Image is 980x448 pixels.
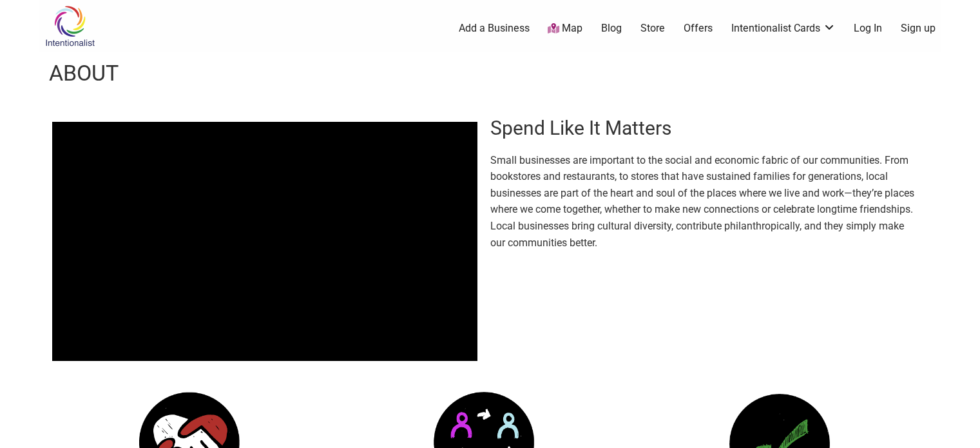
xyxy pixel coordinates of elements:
p: Small businesses are important to the social and economic fabric of our communities. From booksto... [490,152,916,251]
a: Log In [854,21,882,35]
a: Offers [684,21,713,35]
a: Blog [601,21,622,35]
a: Store [640,21,665,35]
a: Add a Business [459,21,530,35]
img: Intentionalist [39,5,101,47]
a: Map [548,21,582,36]
h1: About [49,58,119,89]
a: Intentionalist Cards [731,21,836,35]
a: Sign up [901,21,936,35]
h2: Spend Like It Matters [490,115,916,142]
